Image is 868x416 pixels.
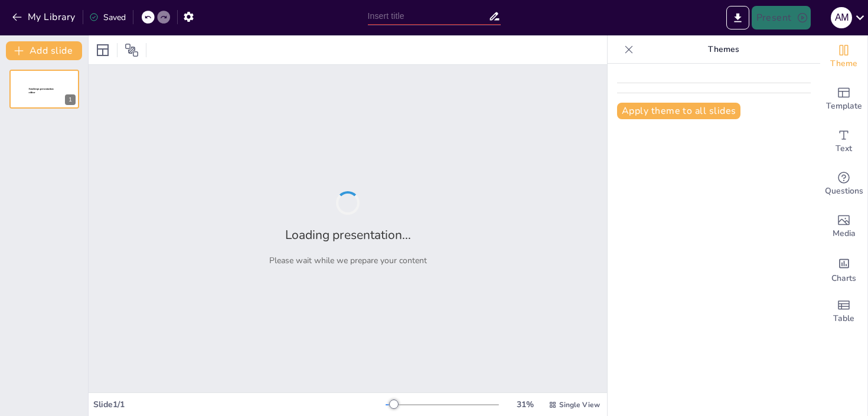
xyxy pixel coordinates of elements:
[820,120,867,163] div: Add text boxes
[559,400,600,410] span: Single View
[9,70,79,109] div: 1
[820,248,867,290] div: Add charts and graphs
[825,185,863,198] span: Questions
[511,399,539,410] div: 31 %
[93,41,112,60] div: Layout
[820,35,867,78] div: Change the overall theme
[93,399,386,410] div: Slide 1 / 1
[820,290,867,333] div: Add a table
[833,312,854,325] span: Table
[820,78,867,120] div: Add ready made slides
[285,227,411,243] h2: Loading presentation...
[89,12,126,23] div: Saved
[752,6,811,30] button: Present
[9,8,80,27] button: My Library
[833,227,856,240] span: Media
[820,163,867,205] div: Get real-time input from your audience
[836,142,852,155] span: Text
[830,57,857,70] span: Theme
[831,6,852,30] button: A M
[368,8,488,25] input: Insert title
[617,103,740,119] button: Apply theme to all slides
[65,94,76,105] div: 1
[6,41,82,60] button: Add slide
[820,205,867,248] div: Add images, graphics, shapes or video
[831,272,856,285] span: Charts
[638,35,808,64] p: Themes
[826,100,862,113] span: Template
[726,6,749,30] button: Export to PowerPoint
[125,43,139,57] span: Position
[269,255,427,266] p: Please wait while we prepare your content
[29,88,54,94] span: Sendsteps presentation editor
[831,7,852,28] div: A M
